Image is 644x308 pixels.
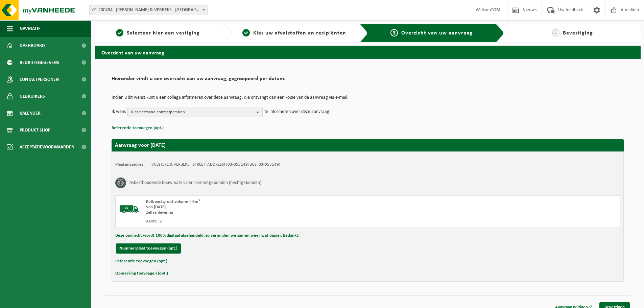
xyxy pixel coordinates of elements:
[146,205,166,209] strong: Van [DATE]
[112,124,164,133] button: Referentie toevoegen (opt.)
[20,88,45,105] span: Gebruikers
[563,30,593,36] span: Bevestiging
[242,29,250,37] span: 2
[20,139,74,156] span: Acceptatievoorwaarden
[89,5,208,15] span: 01-200434 - VULSTEKE & VERBEKE - POPERINGE
[90,5,207,15] span: 01-200434 - VULSTEKE & VERBEKE - POPERINGE
[20,105,41,122] span: Kalender
[115,269,168,278] button: Opmerking toevoegen (opt.)
[115,231,300,240] button: Deze opdracht wordt 100% digitaal afgehandeld, zo vermijden we samen weer wat papier. Bedankt!
[112,107,126,117] p: Ik wens
[112,95,624,100] p: Indien u dit wenst kunt u een collega informeren over deze aanvraag, die ontvangt dan een kopie v...
[131,107,254,117] span: Kies bestaand contactpersoon
[146,210,395,215] div: Zelfaanlevering
[264,107,331,117] p: te informeren over deze aanvraag.
[235,29,354,37] a: 2Kies uw afvalstoffen en recipiënten
[20,20,41,37] span: Navigatie
[151,162,280,167] td: VULSTEKE & VERBEKE, [STREET_ADDRESS] (03-053149/BUS, 03-053149)
[115,143,166,148] strong: Aanvraag voor [DATE]
[115,257,167,266] button: Referentie toevoegen (opt.)
[253,30,346,36] span: Kies uw afvalstoffen en recipiënten
[112,76,624,85] h2: Hieronder vindt u een overzicht van uw aanvraag, gegroepeerd per datum.
[20,54,59,71] span: Bedrijfsgegevens
[146,199,200,204] span: Bulk vast groot volume > 6m³
[98,29,218,37] a: 1Selecteer hier een vestiging
[116,29,123,37] span: 1
[20,71,59,88] span: Contactpersonen
[552,29,559,37] span: 4
[20,37,45,54] span: Dashboard
[95,46,641,59] h2: Overzicht van uw aanvraag
[146,219,395,224] div: Aantal: 2
[127,30,200,36] span: Selecteer hier een vestiging
[390,29,398,37] span: 3
[127,107,263,117] button: Kies bestaand contactpersoon
[116,243,181,254] button: Nummerplaat toevoegen (opt.)
[115,162,145,167] strong: Plaatsingsadres:
[491,7,500,13] strong: TOM
[20,122,50,139] span: Product Shop
[129,177,261,188] h3: Asbesthoudende bouwmaterialen cementgebonden (hechtgebonden)
[401,30,473,36] span: Overzicht van uw aanvraag
[119,199,139,219] img: BL-SO-LV.png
